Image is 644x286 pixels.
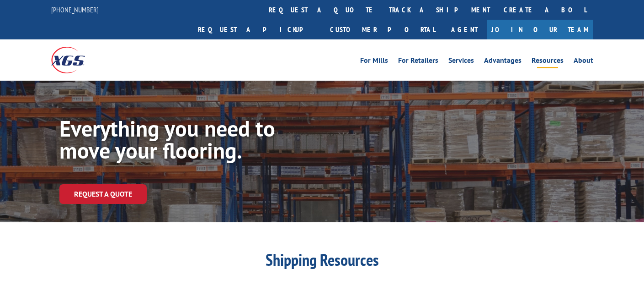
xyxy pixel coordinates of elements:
h1: Everything you need to move your flooring. [59,117,334,166]
a: Services [448,57,474,67]
a: Customer Portal [323,20,442,39]
a: Request a pickup [191,20,323,39]
a: For Retailers [398,57,438,67]
a: Advantages [484,57,522,67]
a: [PHONE_NUMBER] [51,5,99,14]
a: About [574,57,593,67]
a: Agent [442,20,487,39]
a: Request a Quote [59,184,147,204]
a: Join Our Team [487,20,593,39]
a: For Mills [360,57,388,67]
a: Resources [532,57,564,67]
h1: Shipping Resources [139,252,505,273]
